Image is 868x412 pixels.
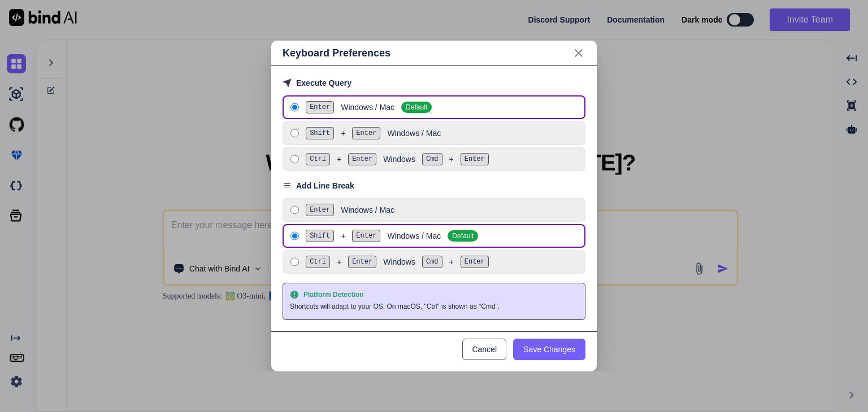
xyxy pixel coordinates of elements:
[283,45,390,61] h2: Keyboard Preferences
[290,231,299,240] input: Shift+EnterWindows / MacDefault
[306,204,580,216] div: Windows / Mac
[290,257,299,266] input: Ctrl+Enter Windows Cmd+Enter
[306,256,580,268] div: + Windows +
[306,256,330,268] span: Ctrl
[290,205,299,214] input: EnterWindows / Mac
[462,339,506,360] button: Cancel
[306,230,334,242] span: Shift
[306,153,330,165] span: Ctrl
[283,77,585,89] h3: Execute Query
[306,153,580,165] div: + Windows +
[306,230,580,242] div: + Windows / Mac
[290,129,299,138] input: Shift+EnterWindows / Mac
[306,127,334,139] span: Shift
[290,290,578,299] div: Platform Detection
[572,46,585,60] button: Close
[513,339,585,360] button: Save Changes
[306,127,580,139] div: + Windows / Mac
[461,153,489,165] span: Enter
[306,101,580,113] div: Windows / Mac
[306,204,334,216] span: Enter
[448,230,478,242] span: Default
[352,230,380,242] span: Enter
[306,101,334,113] span: Enter
[348,256,376,268] span: Enter
[352,127,380,139] span: Enter
[290,301,578,313] div: Shortcuts will adapt to your OS. On macOS, "Ctrl" is shown as "Cmd".
[401,102,432,113] span: Default
[422,153,442,165] span: Cmd
[290,155,299,164] input: Ctrl+Enter Windows Cmd+Enter
[422,256,442,268] span: Cmd
[290,103,299,112] input: EnterWindows / Mac Default
[348,153,376,165] span: Enter
[283,180,585,191] h3: Add Line Break
[461,256,489,268] span: Enter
